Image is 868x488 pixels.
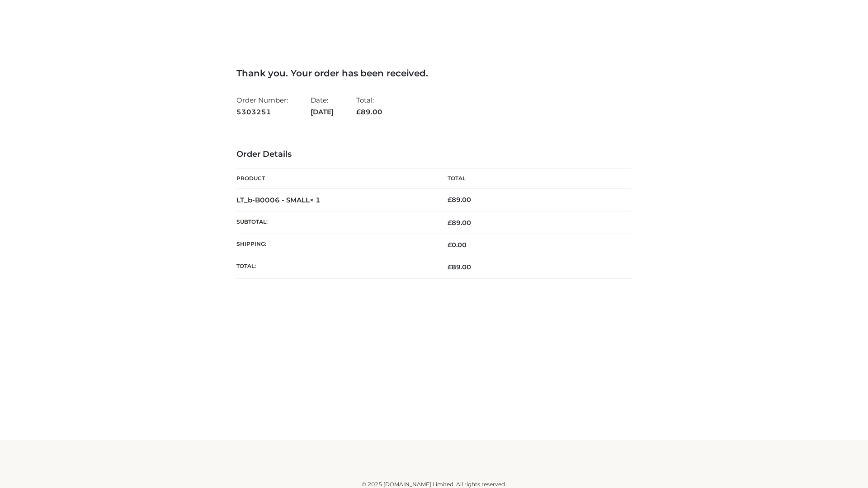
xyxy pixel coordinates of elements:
[236,211,434,234] th: Subtotal:
[448,219,452,227] span: £
[236,150,632,160] h3: Order Details
[236,106,288,118] strong: 5303251
[311,106,334,118] strong: [DATE]
[356,108,361,116] span: £
[236,92,288,120] li: Order Number:
[448,196,471,204] bdi: 89.00
[236,196,321,204] strong: LT_b-B0006 - SMALL
[236,256,434,278] th: Total:
[236,234,434,256] th: Shipping:
[448,263,471,271] span: 89.00
[434,169,632,189] th: Total
[311,92,334,120] li: Date:
[356,108,382,116] span: 89.00
[448,241,467,249] bdi: 0.00
[448,196,452,204] span: £
[236,169,434,189] th: Product
[236,68,632,79] h3: Thank you. Your order has been received.
[448,263,452,271] span: £
[448,241,452,249] span: £
[356,92,382,120] li: Total:
[310,196,321,204] strong: × 1
[448,219,471,227] span: 89.00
